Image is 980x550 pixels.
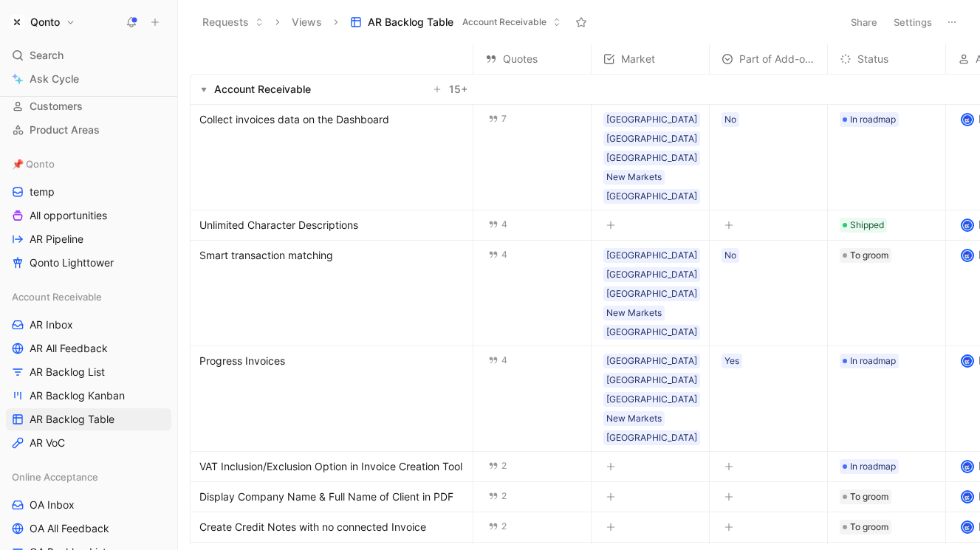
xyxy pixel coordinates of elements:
[6,95,171,117] a: Customers
[485,488,510,504] button: 2
[501,356,507,365] span: 4
[30,341,108,356] span: AR All Feedback
[199,458,467,475] a: VAT Inclusion/Exclusion Option in Invoice Creation Tool
[199,111,389,128] span: Collect invoices data on the Dashboard
[6,337,171,360] a: AR All Feedback
[12,157,55,171] span: 📌 Qonto
[606,248,697,263] div: [GEOGRAPHIC_DATA]
[850,218,884,233] span: Shipped
[6,432,171,454] a: AR VoC
[501,522,507,531] span: 2
[606,267,697,282] div: [GEOGRAPHIC_DATA]
[6,252,171,274] a: Qonto Lighttower
[30,47,64,64] span: Search
[962,220,973,230] img: avatar
[368,15,453,30] span: AR Backlog Table
[739,50,815,68] span: Part of Add-on?
[724,354,739,368] div: Yes
[6,12,79,32] button: QontoQonto
[199,247,333,264] span: Smart transaction matching
[6,44,171,66] div: Search
[12,289,102,304] span: Account Receivable
[485,247,510,263] button: 4
[6,361,171,383] a: AR Backlog List
[840,218,887,233] div: Shipped
[6,286,171,308] div: Account Receivable
[887,12,939,32] button: Settings
[6,385,171,407] a: AR Backlog Kanban
[343,11,568,33] button: AR Backlog TableAccount Receivable
[724,248,736,263] div: No
[6,119,171,141] a: Product Areas
[6,494,171,516] a: OA Inbox
[962,250,973,261] img: avatar
[962,492,973,502] img: avatar
[850,354,896,368] span: In roadmap
[285,11,329,33] button: Views
[606,325,697,340] div: [GEOGRAPHIC_DATA]
[12,470,98,484] span: Online Acceptance
[850,459,896,474] span: In roadmap
[30,388,125,403] span: AR Backlog Kanban
[501,114,507,123] span: 7
[606,411,662,426] div: New Markets
[606,373,697,388] div: [GEOGRAPHIC_DATA]
[214,80,311,98] div: Account Receivable
[30,70,79,88] span: Ask Cycle
[6,408,171,430] a: AR Backlog Table
[30,99,83,114] span: Customers
[199,488,467,506] a: Display Company Name & Full Name of Client in PDF
[199,488,453,506] span: Display Company Name & Full Name of Client in PDF
[840,459,899,474] div: In roadmap
[485,458,510,474] button: 2
[199,216,467,234] a: Unlimited Character Descriptions
[6,181,171,203] a: temp
[503,50,538,68] span: Quotes
[501,461,507,470] span: 2
[606,170,662,185] div: New Markets
[30,232,83,247] span: AR Pipeline
[6,153,171,175] div: 📌 Qonto
[840,112,899,127] div: In roadmap
[606,392,697,407] div: [GEOGRAPHIC_DATA]
[606,151,697,165] div: [GEOGRAPHIC_DATA]
[30,255,114,270] span: Qonto Lighttower
[30,365,105,379] span: AR Backlog List
[840,489,891,504] div: To groom
[621,50,655,68] span: Market
[30,412,114,427] span: AR Backlog Table
[724,112,736,127] div: No
[501,220,507,229] span: 4
[30,123,100,137] span: Product Areas
[199,518,426,536] span: Create Credit Notes with no connected Invoice
[850,112,896,127] span: In roadmap
[857,50,888,68] span: Status
[844,12,884,32] button: Share
[962,461,973,472] img: avatar
[199,111,467,128] a: Collect invoices data on the Dashboard
[485,518,510,534] button: 2
[962,356,973,366] img: avatar
[850,520,888,534] span: To groom
[199,518,467,536] a: Create Credit Notes with no connected Invoice
[606,430,697,445] div: [GEOGRAPHIC_DATA]
[6,153,171,274] div: 📌 QontotempAll opportunitiesAR PipelineQonto Lighttower
[962,114,973,125] img: avatar
[962,522,973,532] img: avatar
[485,216,510,233] button: 4
[485,111,510,127] button: 7
[606,286,697,301] div: [GEOGRAPHIC_DATA]
[606,306,662,320] div: New Markets
[462,15,546,30] span: Account Receivable
[6,466,171,488] div: Online Acceptance
[449,80,467,98] span: 15 +
[30,317,73,332] span: AR Inbox
[485,352,510,368] a: 4
[30,436,65,450] span: AR VoC
[850,489,888,504] span: To groom
[30,498,75,512] span: OA Inbox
